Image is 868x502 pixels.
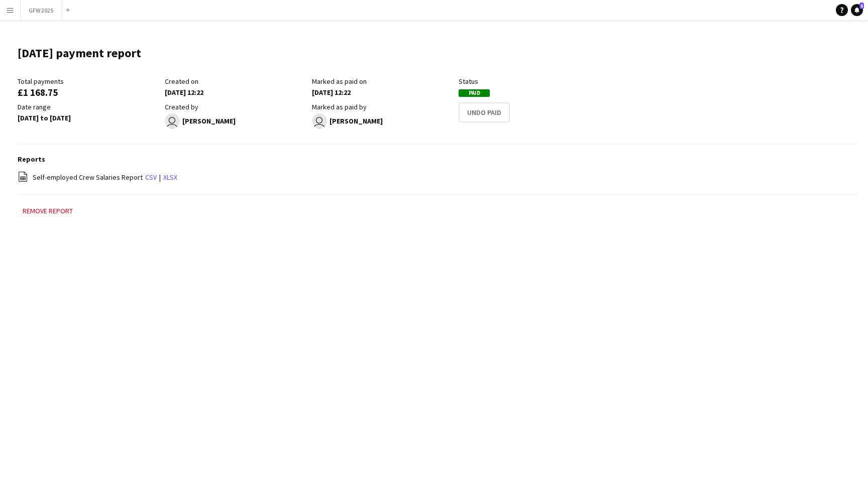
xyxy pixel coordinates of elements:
[165,113,307,129] div: [PERSON_NAME]
[459,89,490,97] span: Paid
[145,173,157,182] a: csv
[21,1,62,20] button: GFW 2025
[163,173,177,182] a: xlsx
[312,102,454,111] div: Marked as paid by
[312,113,454,129] div: [PERSON_NAME]
[18,155,858,164] h3: Reports
[459,102,510,122] button: Undo Paid
[165,88,307,97] div: [DATE] 12:22
[312,77,454,86] div: Marked as paid on
[18,77,160,86] div: Total payments
[18,113,160,122] div: [DATE] to [DATE]
[18,205,78,217] button: Remove report
[165,77,307,86] div: Created on
[459,77,601,86] div: Status
[33,173,143,182] span: Self-employed Crew Salaries Report
[851,4,863,16] a: 5
[859,3,864,9] span: 5
[18,88,160,97] div: £1 168.75
[18,102,160,111] div: Date range
[18,46,141,61] h1: [DATE] payment report
[312,88,454,97] div: [DATE] 12:22
[165,102,307,111] div: Created by
[18,171,858,184] div: |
